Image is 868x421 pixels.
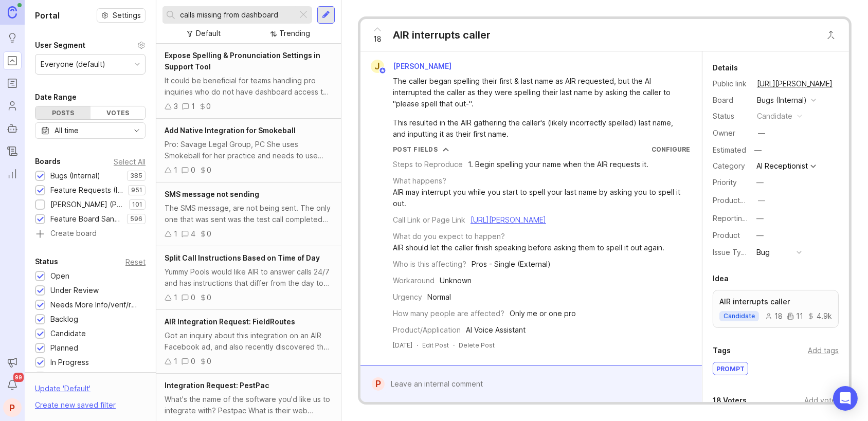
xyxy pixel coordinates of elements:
div: — [758,195,765,206]
time: [DATE] [393,341,412,349]
span: 18 [373,33,382,45]
div: Category [713,160,749,172]
div: Workaround [393,275,435,286]
div: How many people are affected? [393,308,504,319]
div: 1 [174,164,177,176]
span: [PERSON_NAME] [393,62,451,70]
div: Votes [91,106,146,119]
div: · [417,341,418,350]
div: Public link [713,78,749,89]
div: Urgency [393,291,422,303]
div: Edit Post [422,341,449,350]
div: Feature Requests (Internal) [50,185,123,196]
div: 0 [207,228,211,240]
div: 0 [207,356,211,367]
button: ProductboardID [755,194,768,207]
a: Create board [35,230,146,239]
div: Posts [35,106,91,119]
div: 4 [191,228,195,240]
button: Close button [821,25,841,45]
a: [URL][PERSON_NAME] [754,77,836,90]
div: prompt [713,362,748,375]
svg: toggle icon [129,126,145,135]
img: Canny Home [8,6,17,18]
label: Product [713,231,740,240]
div: User Segment [35,39,85,51]
span: AIR Integration Request: FieldRoutes [165,317,295,326]
div: candidate [757,111,792,122]
div: This resulted in the AIR gathering the caller's (likely incorrectly spelled) last name, and input... [393,117,681,140]
div: Open [50,270,69,282]
span: 99 [13,373,24,382]
div: 11 [787,313,803,320]
div: Call Link or Page Link [393,214,465,226]
label: Issue Type [713,248,750,257]
span: Expose Spelling & Pronunciation Settings in Support Tool [165,51,320,71]
label: Priority [713,178,737,187]
p: 596 [130,215,142,223]
p: 951 [131,186,142,194]
button: P [3,398,22,417]
div: 0 [191,164,195,176]
a: Autopilot [3,119,22,138]
div: Under Review [50,285,99,296]
div: 0 [207,164,211,176]
a: AIR Integration Request: FieldRoutesGot an inquiry about this integration on an AIR Facebook ad, ... [156,310,341,374]
div: All time [55,125,79,136]
a: Expose Spelling & Pronunciation Settings in Support ToolIt could be beneficial for teams handling... [156,44,341,119]
a: Changelog [3,142,22,160]
div: Details [713,62,738,74]
div: [PERSON_NAME] (Public) [50,199,124,210]
div: 1 [174,356,177,367]
p: 385 [130,172,142,180]
a: Split Call Instructions Based on Time of DayYummy Pools would like AIR to answer calls 24/7 and h... [156,246,341,310]
button: Post Fields [393,145,449,154]
div: J [371,60,384,73]
div: Owner [713,127,749,139]
div: Normal [427,291,451,303]
div: Only me or one pro [510,308,576,319]
span: Settings [113,10,141,21]
div: — [756,213,764,224]
div: 0 [207,292,211,303]
div: AI Receptionist [756,162,808,170]
div: · [453,341,455,350]
a: Roadmaps [3,74,22,93]
div: Create new saved filter [35,399,116,411]
p: 101 [132,200,142,209]
a: Users [3,97,22,115]
div: 1 [174,228,177,240]
div: Recently Released [50,371,115,382]
div: Status [35,255,58,268]
p: AIR interrupts caller [719,297,832,307]
div: 18 Voters [713,394,747,407]
a: Configure [652,145,690,153]
label: ProductboardID [713,196,767,205]
div: The SMS message, are not being sent. The only one that was sent was the test call completed by ou... [165,203,333,225]
div: Reset [125,259,146,265]
div: Unknown [440,275,472,286]
span: SMS message not sending [165,190,259,198]
div: 4.9k [807,313,832,320]
div: 0 [206,101,211,112]
div: In Progress [50,357,89,368]
div: AIR may interrupt you while you start to spell your last name by asking you to spell it out. [393,187,690,209]
div: Steps to Reproduce [393,159,463,170]
label: Reporting Team [713,214,768,223]
div: Open Intercom Messenger [833,386,858,411]
span: Add Native Integration for Smokeball [165,126,296,135]
a: SMS message not sendingThe SMS message, are not being sent. The only one that was sent was the te... [156,182,341,246]
div: AIR should let the caller finish speaking before asking them to spell it out again. [393,242,664,253]
div: Bug [756,247,770,258]
div: Bugs (Internal) [757,95,807,106]
div: Boards [35,155,61,168]
div: — [756,177,764,188]
p: candidate [724,312,755,320]
div: What's the name of the software you'd like us to integrate with? Pestpac What is their web addres... [165,394,333,416]
a: Ideas [3,29,22,47]
div: 1 [191,101,195,112]
div: Everyone (default) [41,59,105,70]
div: 1 [174,292,177,303]
div: Product/Application [393,324,461,336]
